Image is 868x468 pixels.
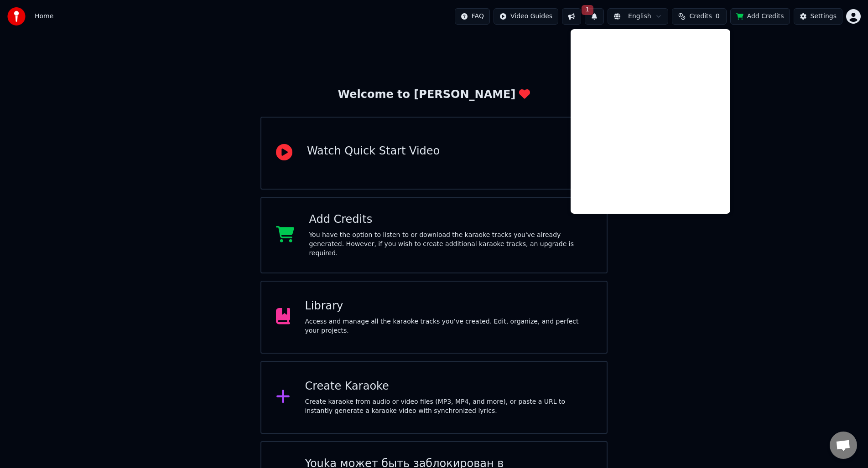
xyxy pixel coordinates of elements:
[585,8,604,25] button: 1
[830,432,857,459] div: Open chat
[305,317,592,335] div: Access and manage all the karaoke tracks you’ve created. Edit, organize, and perfect your projects.
[716,12,720,21] span: 0
[35,12,53,21] span: Home
[305,397,592,416] div: Create karaoke from audio or video files (MP3, MP4, and more), or paste a URL to instantly genera...
[811,12,837,21] div: Settings
[35,12,53,21] nav: breadcrumb
[305,299,592,314] div: Library
[307,144,440,159] div: Watch Quick Start Video
[338,87,530,102] div: Welcome to [PERSON_NAME]
[494,8,558,25] button: Video Guides
[730,8,790,25] button: Add Credits
[689,12,712,21] span: Credits
[582,5,593,15] span: 1
[672,8,727,25] button: Credits0
[309,231,592,258] div: You have the option to listen to or download the karaoke tracks you've already generated. However...
[305,379,592,394] div: Create Karaoke
[455,8,490,25] button: FAQ
[309,212,592,227] div: Add Credits
[794,8,842,25] button: Settings
[7,7,26,26] img: youka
